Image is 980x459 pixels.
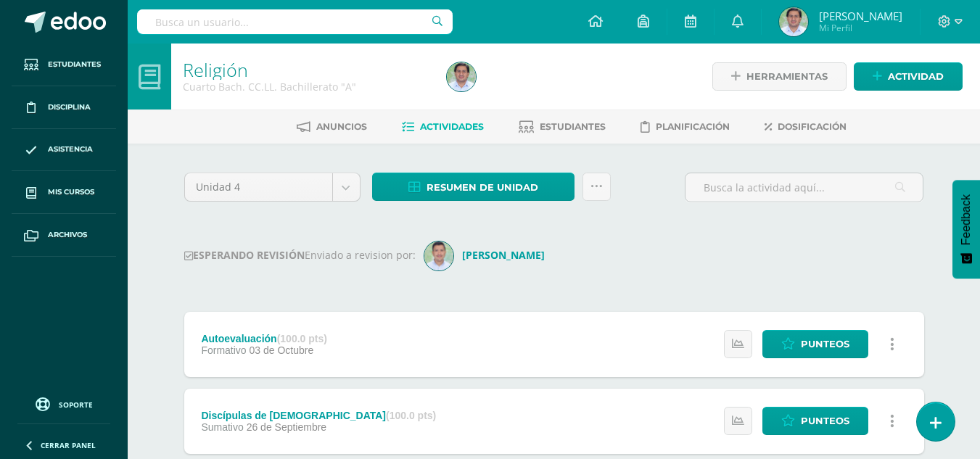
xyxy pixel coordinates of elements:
div: Cuarto Bach. CC.LL. Bachillerato 'A' [183,80,429,94]
a: Archivos [12,214,116,257]
span: Dosificación [778,121,847,132]
div: Autoevaluación [201,333,327,344]
img: 083b1af04f9fe0918e6b283010923b5f.png [447,62,476,91]
a: Asistencia [12,129,116,172]
span: Unidad 4 [196,173,321,201]
span: Punteos [801,408,849,434]
a: Anuncios [297,115,367,138]
span: Feedback [960,194,973,245]
span: 26 de Septiembre [247,421,327,433]
span: Estudiantes [48,59,101,70]
span: Herramientas [746,63,828,90]
strong: (100.0 pts) [386,410,436,421]
img: 542747ec0a838df49433e99e8486789c.png [424,241,453,270]
span: 03 de Octubre [250,344,314,356]
span: Resumen de unidad [427,174,538,201]
a: [PERSON_NAME] [424,248,551,262]
strong: (100.0 pts) [277,333,327,344]
span: Anuncios [316,121,367,132]
img: 083b1af04f9fe0918e6b283010923b5f.png [779,7,808,36]
a: Estudiantes [12,44,116,86]
span: Asistencia [48,144,93,155]
span: [PERSON_NAME] [819,9,902,23]
a: Unidad 4 [185,173,360,201]
span: Mis cursos [48,186,94,198]
a: Resumen de unidad [372,173,575,201]
strong: [PERSON_NAME] [462,248,545,262]
a: Religión [183,57,248,82]
button: Feedback - Mostrar encuesta [952,180,980,278]
a: Estudiantes [519,115,606,138]
span: Mi Perfil [819,22,902,34]
span: Punteos [801,331,849,357]
input: Busca la actividad aquí... [685,173,923,202]
a: Dosificación [765,115,847,138]
input: Busca un usuario... [137,9,453,34]
div: Discípulas de [DEMOGRAPHIC_DATA] [201,410,436,421]
h1: Religión [183,59,429,80]
span: Disciplina [48,102,91,113]
a: Soporte [17,394,110,413]
a: Disciplina [12,86,116,129]
a: Actividades [402,115,484,138]
a: Herramientas [712,62,847,91]
strong: ESPERANDO REVISIÓN [184,248,305,262]
span: Cerrar panel [41,440,96,450]
a: Planificación [641,115,730,138]
span: Enviado a revision por: [305,248,416,262]
span: Estudiantes [540,121,606,132]
a: Punteos [762,407,868,435]
span: Formativo [201,344,246,356]
a: Actividad [854,62,963,91]
span: Archivos [48,229,87,241]
span: Sumativo [201,421,243,433]
span: Planificación [656,121,730,132]
span: Actividad [888,63,944,90]
span: Actividades [420,121,484,132]
span: Soporte [59,400,93,410]
a: Mis cursos [12,171,116,214]
a: Punteos [762,330,868,358]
